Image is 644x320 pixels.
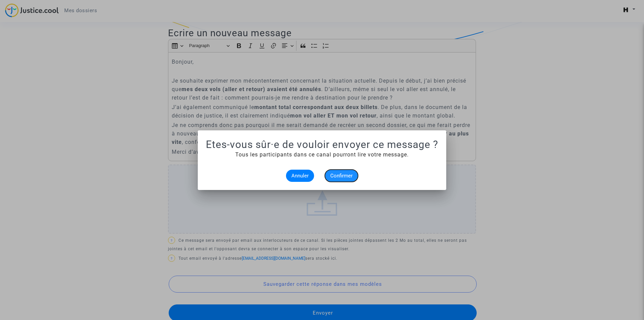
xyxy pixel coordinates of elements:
span: Annuler [291,173,309,179]
h1: Etes-vous sûr·e de vouloir envoyer ce message ? [206,138,438,151]
button: Annuler [286,170,314,182]
span: Tous les participants dans ce canal pourront lire votre message. [235,151,409,158]
span: Confirmer [330,173,353,179]
button: Confirmer [325,170,358,182]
